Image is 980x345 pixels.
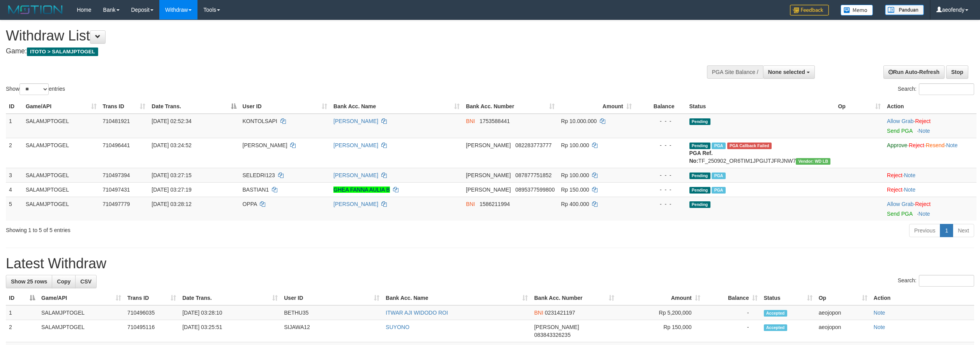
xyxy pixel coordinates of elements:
[638,171,683,179] div: - - -
[463,99,558,114] th: Bank Acc. Number: activate to sort column ascending
[152,142,191,148] span: [DATE] 03:24:52
[904,172,916,178] a: Note
[386,324,409,330] a: SUYONO
[333,201,378,207] a: [PERSON_NAME]
[919,83,974,95] input: Search:
[764,324,787,331] span: Accepted
[330,99,463,114] th: Bank Acc. Name: activate to sort column ascending
[617,320,703,342] td: Rp 150,000
[100,99,149,114] th: Trans ID: activate to sort column ascending
[712,172,725,179] span: Marked by aeojopon
[884,138,976,168] td: · · ·
[946,142,958,148] a: Note
[703,320,761,342] td: -
[816,320,871,342] td: aeojopon
[515,187,555,193] span: Copy 0895377599800 to clipboard
[561,142,589,148] span: Rp 100.000
[727,143,772,149] span: PGA Error
[27,48,98,56] span: ITOTO > SALAMJPTOGEL
[152,172,191,178] span: [DATE] 03:27:15
[796,158,830,165] span: Vendor URL: https://dashboard.q2checkout.com/secure
[6,168,23,182] td: 3
[179,320,281,342] td: [DATE] 03:25:51
[638,141,683,149] div: - - -
[561,118,597,124] span: Rp 10.000.000
[884,99,976,114] th: Action
[835,99,884,114] th: Op: activate to sort column ascending
[466,172,511,178] span: [PERSON_NAME]
[333,142,378,148] a: [PERSON_NAME]
[479,118,510,124] span: Copy 1753588441 to clipboard
[103,118,130,124] span: 710481921
[707,65,763,79] div: PGA Site Balance /
[11,278,47,285] span: Show 25 rows
[534,324,579,330] span: [PERSON_NAME]
[6,28,645,44] h1: Withdraw List
[80,278,92,285] span: CSV
[6,197,23,221] td: 5
[617,291,703,305] th: Amount: activate to sort column ascending
[515,172,552,178] span: Copy 087877751852 to clipboard
[124,291,179,305] th: Trans ID: activate to sort column ascending
[38,305,124,320] td: SALAMJPTOGEL
[6,256,974,271] h1: Latest Withdraw
[926,142,945,148] a: Resend
[333,187,390,193] a: GHEA FANNA AULIA B
[534,332,570,338] span: Copy 083843326235 to clipboard
[918,211,930,217] a: Note
[909,142,924,148] a: Reject
[885,5,924,15] img: panduan.png
[152,118,191,124] span: [DATE] 02:52:34
[23,114,100,138] td: SALAMJPTOGEL
[915,118,931,124] a: Reject
[152,201,191,207] span: [DATE] 03:28:12
[561,187,589,193] span: Rp 150.000
[179,305,281,320] td: [DATE] 03:28:10
[918,128,930,134] a: Note
[874,310,885,316] a: Note
[466,142,511,148] span: [PERSON_NAME]
[6,291,38,305] th: ID: activate to sort column descending
[103,201,130,207] span: 710497779
[841,5,873,16] img: Button%20Memo.svg
[479,201,510,207] span: Copy 1586211994 to clipboard
[887,211,912,217] a: Send PGA
[6,305,38,320] td: 1
[75,275,97,288] a: CSV
[898,275,974,287] label: Search:
[712,143,725,149] span: Marked by aeojopon
[887,201,915,207] span: ·
[6,99,23,114] th: ID
[52,275,76,288] a: Copy
[689,118,710,125] span: Pending
[6,275,52,288] a: Show 25 rows
[887,142,907,148] a: Approve
[515,142,552,148] span: Copy 082283773777 to clipboard
[148,99,239,114] th: Date Trans.: activate to sort column descending
[816,291,871,305] th: Op: activate to sort column ascending
[561,201,589,207] span: Rp 400.000
[689,172,710,179] span: Pending
[887,118,913,124] a: Allow Grab
[686,99,835,114] th: Status
[38,320,124,342] td: SALAMJPTOGEL
[689,143,710,149] span: Pending
[946,65,968,79] a: Stop
[466,118,475,124] span: BNI
[763,65,815,79] button: None selected
[883,65,945,79] a: Run Auto-Refresh
[281,305,382,320] td: BETHU35
[23,168,100,182] td: SALAMJPTOGEL
[638,200,683,208] div: - - -
[23,197,100,221] td: SALAMJPTOGEL
[531,291,617,305] th: Bank Acc. Number: activate to sort column ascending
[635,99,686,114] th: Balance
[768,69,805,75] span: None selected
[909,224,940,237] a: Previous
[243,187,269,193] span: BASTIAN1
[23,99,100,114] th: Game/API: activate to sort column ascending
[712,187,725,194] span: Marked by aeojopon
[6,320,38,342] td: 2
[124,320,179,342] td: 710495116
[124,305,179,320] td: 710496035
